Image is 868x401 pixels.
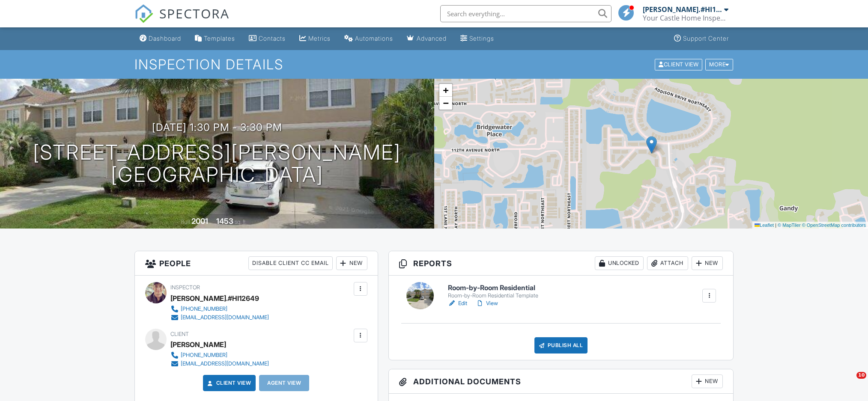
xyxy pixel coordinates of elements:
[170,351,269,359] a: [PHONE_NUMBER]
[775,223,776,228] span: |
[443,85,448,95] span: +
[191,31,239,47] a: Templates
[170,359,269,368] a: [EMAIL_ADDRESS][DOMAIN_NAME]
[457,31,498,47] a: Settings
[443,98,448,108] span: −
[235,219,247,225] span: sq. ft.
[417,35,447,42] div: Advanced
[296,31,334,47] a: Metrics
[259,35,286,42] div: Contacts
[152,122,282,133] h3: [DATE] 1:30 pm - 3:30 pm
[134,57,734,72] h1: Inspection Details
[646,136,657,154] img: Marker
[403,31,450,47] a: Advanced
[440,5,611,22] input: Search everything...
[839,372,859,392] iframe: Intercom live chat
[136,31,185,47] a: Dashboard
[655,59,702,70] div: Client View
[149,35,181,42] div: Dashboard
[170,331,189,337] span: Client
[802,223,866,228] a: © OpenStreetMap contributors
[216,217,233,226] div: 1453
[355,35,393,42] div: Automations
[448,284,538,292] h6: Room-by-Room Residential
[181,360,269,367] div: [EMAIL_ADDRESS][DOMAIN_NAME]
[476,299,498,308] a: View
[692,374,723,388] div: New
[206,379,251,387] a: Client View
[341,31,397,47] a: Automations (Basic)
[248,256,333,270] div: Disable Client CC Email
[439,84,452,97] a: Zoom in
[245,31,289,47] a: Contacts
[170,338,226,351] div: [PERSON_NAME]
[159,4,230,22] span: SPECTORA
[181,219,190,225] span: Built
[654,61,704,67] a: Client View
[643,14,728,22] div: Your Castle Home Inspections Inc.
[389,251,734,276] h3: Reports
[389,369,734,394] h3: Additional Documents
[705,59,733,70] div: More
[671,31,732,47] a: Support Center
[135,251,378,276] h3: People
[204,35,235,42] div: Templates
[448,284,538,299] a: Room-by-Room Residential Room-by-Room Residential Template
[534,337,588,353] div: Publish All
[439,97,452,110] a: Zoom out
[778,223,801,228] a: © MapTiler
[448,299,467,308] a: Edit
[181,306,227,312] div: [PHONE_NUMBER]
[170,313,269,322] a: [EMAIL_ADDRESS][DOMAIN_NAME]
[170,305,269,313] a: [PHONE_NUMBER]
[692,256,723,270] div: New
[170,292,259,305] div: [PERSON_NAME].#HI12649
[191,217,208,226] div: 2001
[469,35,494,42] div: Settings
[134,12,230,30] a: SPECTORA
[856,372,866,379] span: 10
[755,223,774,228] a: Leaflet
[336,256,367,270] div: New
[308,35,331,42] div: Metrics
[33,141,401,187] h1: [STREET_ADDRESS][PERSON_NAME] [GEOGRAPHIC_DATA]
[643,5,722,14] div: [PERSON_NAME].#HI12649
[181,314,269,321] div: [EMAIL_ADDRESS][DOMAIN_NAME]
[181,352,227,359] div: [PHONE_NUMBER]
[595,256,644,270] div: Unlocked
[647,256,688,270] div: Attach
[134,4,153,23] img: The Best Home Inspection Software - Spectora
[683,35,729,42] div: Support Center
[448,292,538,299] div: Room-by-Room Residential Template
[170,284,200,291] span: Inspector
